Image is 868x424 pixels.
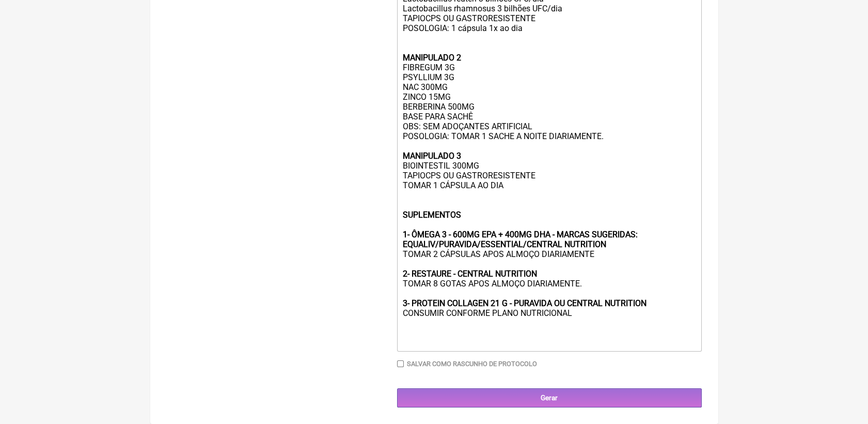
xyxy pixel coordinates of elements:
strong: 1- ÔMEGA 3 - 600MG EPA + 400MG DHA - MARCAS SUGERIDAS: EQUALIV/PURAVIDA/ESSENTIAL/CENTRAL NUTRITION [402,230,637,249]
input: Gerar [397,388,702,407]
strong: MANIPULADO 3 [402,151,461,161]
strong: 2- RESTAURE - CENTRAL NUTRITION [402,269,536,279]
strong: MANIPULADO 2 [402,53,461,63]
strong: 3- PROTEIN COLLAGEN 21 G - PURAVIDA OU CENTRAL NUTRITION [402,298,646,308]
label: Salvar como rascunho de Protocolo [407,360,537,368]
strong: SUPLEMENTOS [402,210,461,220]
